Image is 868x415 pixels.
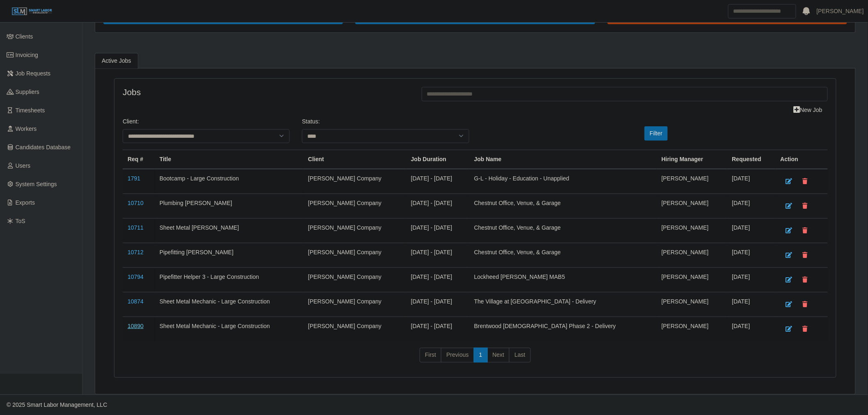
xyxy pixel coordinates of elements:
[155,194,303,219] td: Plumbing [PERSON_NAME]
[128,175,140,182] a: 1791
[657,219,727,243] td: [PERSON_NAME]
[123,150,155,169] th: Req #
[657,169,727,194] td: [PERSON_NAME]
[303,194,406,219] td: [PERSON_NAME] Company
[817,7,864,16] a: [PERSON_NAME]
[727,292,776,317] td: [DATE]
[657,194,727,219] td: [PERSON_NAME]
[123,87,409,97] h4: Jobs
[303,317,406,342] td: [PERSON_NAME] Company
[123,348,828,369] nav: pagination
[474,348,488,363] a: 1
[727,150,776,169] th: Requested
[406,292,469,317] td: [DATE] - [DATE]
[16,89,39,95] span: Suppliers
[128,249,144,255] a: 10712
[469,169,657,194] td: G-L - Holiday - Education - Unapplied
[788,103,828,117] a: New Job
[155,292,303,317] td: Sheet Metal Mechanic - Large Construction
[406,150,469,169] th: Job Duration
[776,150,828,169] th: Action
[657,268,727,292] td: [PERSON_NAME]
[302,117,320,126] label: Status:
[155,150,303,169] th: Title
[7,401,107,408] span: © 2025 Smart Labor Management, LLC
[727,219,776,243] td: [DATE]
[128,274,144,280] a: 10794
[657,150,727,169] th: Hiring Manager
[155,317,303,342] td: Sheet Metal Mechanic - Large Construction
[406,219,469,243] td: [DATE] - [DATE]
[657,317,727,342] td: [PERSON_NAME]
[406,317,469,342] td: [DATE] - [DATE]
[16,181,57,187] span: System Settings
[128,298,144,305] a: 10874
[469,219,657,243] td: Chestnut Office, Venue, & Garage
[16,162,31,169] span: Users
[728,4,796,18] input: Search
[303,219,406,243] td: [PERSON_NAME] Company
[727,243,776,268] td: [DATE]
[727,194,776,219] td: [DATE]
[16,218,25,224] span: ToS
[469,268,657,292] td: Lockheed [PERSON_NAME] MAB5
[727,317,776,342] td: [DATE]
[406,243,469,268] td: [DATE] - [DATE]
[16,125,37,132] span: Workers
[469,150,657,169] th: Job Name
[16,33,33,40] span: Clients
[469,194,657,219] td: Chestnut Office, Venue, & Garage
[128,323,144,329] a: 10890
[406,268,469,292] td: [DATE] - [DATE]
[303,292,406,317] td: [PERSON_NAME] Company
[155,268,303,292] td: Pipefitter Helper 3 - Large Construction
[11,7,53,16] img: SLM Logo
[303,150,406,169] th: Client
[123,117,139,126] label: Client:
[128,200,144,206] a: 10710
[128,224,144,231] a: 10711
[155,219,303,243] td: Sheet Metal [PERSON_NAME]
[469,292,657,317] td: The Village at [GEOGRAPHIC_DATA] - Delivery
[16,199,35,206] span: Exports
[16,52,38,58] span: Invoicing
[155,169,303,194] td: Bootcamp - Large Construction
[155,243,303,268] td: Pipefitting [PERSON_NAME]
[95,53,138,69] a: Active Jobs
[406,169,469,194] td: [DATE] - [DATE]
[727,268,776,292] td: [DATE]
[406,194,469,219] td: [DATE] - [DATE]
[469,317,657,342] td: Brentwood [DEMOGRAPHIC_DATA] Phase 2 - Delivery
[16,144,71,150] span: Candidates Database
[657,292,727,317] td: [PERSON_NAME]
[303,268,406,292] td: [PERSON_NAME] Company
[644,126,668,141] button: Filter
[469,243,657,268] td: Chestnut Office, Venue, & Garage
[303,169,406,194] td: [PERSON_NAME] Company
[303,243,406,268] td: [PERSON_NAME] Company
[16,70,51,77] span: Job Requests
[16,107,45,114] span: Timesheets
[727,169,776,194] td: [DATE]
[657,243,727,268] td: [PERSON_NAME]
